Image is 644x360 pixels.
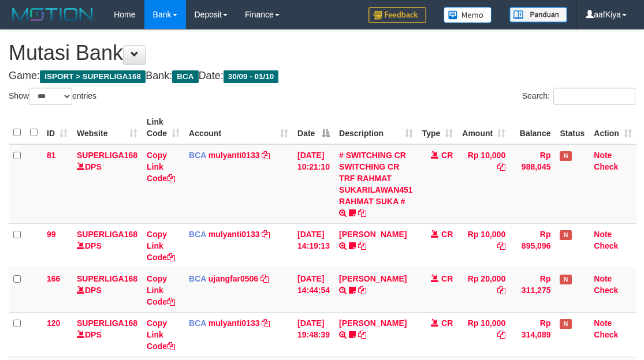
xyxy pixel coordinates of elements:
span: 166 [47,274,60,283]
span: Has Note [560,151,571,161]
a: Note [594,274,612,283]
a: [PERSON_NAME] [339,230,407,239]
a: mulyanti0133 [209,151,260,160]
td: Rp 311,275 [510,268,555,312]
span: CR [441,230,453,239]
a: Copy ujangfar0506 to clipboard [260,274,269,283]
th: Amount: activate to sort column ascending [457,111,510,144]
th: Description: activate to sort column ascending [334,111,418,144]
a: ujangfar0506 [209,274,258,283]
a: Copy Link Code [147,318,175,351]
a: Copy mulyanti0133 to clipboard [262,151,270,160]
span: CR [441,151,453,160]
td: [DATE] 14:19:13 [293,223,334,268]
td: [DATE] 14:44:54 [293,268,334,312]
a: [PERSON_NAME] [339,274,407,283]
a: SUPERLIGA168 [77,274,137,283]
span: Has Note [560,230,571,240]
a: Copy Rp 10,000 to clipboard [497,330,505,339]
td: DPS [72,223,142,268]
th: Balance [510,111,555,144]
td: Rp 314,089 [510,312,555,357]
td: DPS [72,268,142,312]
th: Link Code: activate to sort column ascending [142,111,184,144]
a: Note [594,230,612,239]
span: Has Note [560,275,571,284]
a: Copy mulyanti0133 to clipboard [262,318,270,328]
td: DPS [72,144,142,224]
a: mulyanti0133 [209,318,260,328]
a: Note [594,151,612,160]
a: Copy NOVEN ELING PRAYOG to clipboard [358,286,366,295]
a: Copy Link Code [147,230,175,262]
span: 99 [47,230,56,239]
h4: Game: Bank: Date: [9,70,635,82]
th: Date: activate to sort column descending [293,111,334,144]
a: Copy mulyanti0133 to clipboard [262,230,270,239]
a: SUPERLIGA168 [77,151,137,160]
td: Rp 988,045 [510,144,555,224]
input: Search: [553,88,635,105]
a: Copy Rp 10,000 to clipboard [497,241,505,250]
span: CR [441,318,453,328]
span: Has Note [560,319,571,329]
td: Rp 10,000 [457,223,510,268]
a: SUPERLIGA168 [77,318,137,328]
th: ID: activate to sort column ascending [42,111,72,144]
th: Status [555,111,589,144]
span: BCA [189,318,206,328]
a: Check [594,286,618,295]
td: Rp 10,000 [457,312,510,357]
img: Feedback.jpg [368,7,426,23]
a: [PERSON_NAME] [339,318,407,328]
th: Action: activate to sort column ascending [589,111,636,144]
a: Check [594,162,618,171]
img: MOTION_logo.png [9,6,96,23]
td: [DATE] 19:48:39 [293,312,334,357]
a: Copy Link Code [147,151,175,183]
a: SUPERLIGA168 [77,230,137,239]
td: Rp 895,096 [510,223,555,268]
label: Search: [522,88,635,105]
a: Copy # SWITCHING CR SWITCHING CR TRF RAHMAT SUKARILAWAN451 RAHMAT SUKA # to clipboard [358,208,366,217]
span: BCA [189,151,206,160]
span: 120 [47,318,60,328]
span: BCA [189,230,206,239]
h1: Mutasi Bank [9,42,635,65]
td: [DATE] 10:21:10 [293,144,334,224]
a: Copy AKBAR SAPUTR to clipboard [358,330,366,339]
span: 81 [47,151,56,160]
img: Button%20Memo.svg [444,7,492,23]
span: BCA [172,70,198,83]
th: Website: activate to sort column ascending [72,111,142,144]
td: DPS [72,312,142,357]
a: Copy Link Code [147,274,175,306]
a: Check [594,241,618,250]
th: Account: activate to sort column ascending [184,111,293,144]
span: 30/09 - 01/10 [224,70,279,83]
label: Show entries [9,88,96,105]
a: Copy Rp 10,000 to clipboard [497,162,505,171]
td: Rp 10,000 [457,144,510,224]
select: Showentries [29,88,72,105]
a: mulyanti0133 [209,230,260,239]
a: Note [594,318,612,328]
th: Type: activate to sort column ascending [418,111,458,144]
img: panduan.png [509,7,567,22]
span: BCA [189,274,206,283]
span: CR [441,274,453,283]
a: Copy Rp 20,000 to clipboard [497,286,505,295]
a: Copy MUHAMMAD REZA to clipboard [358,241,366,250]
a: # SWITCHING CR SWITCHING CR TRF RAHMAT SUKARILAWAN451 RAHMAT SUKA # [339,151,413,206]
span: ISPORT > SUPERLIGA168 [40,70,146,83]
a: Check [594,330,618,339]
td: Rp 20,000 [457,268,510,312]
